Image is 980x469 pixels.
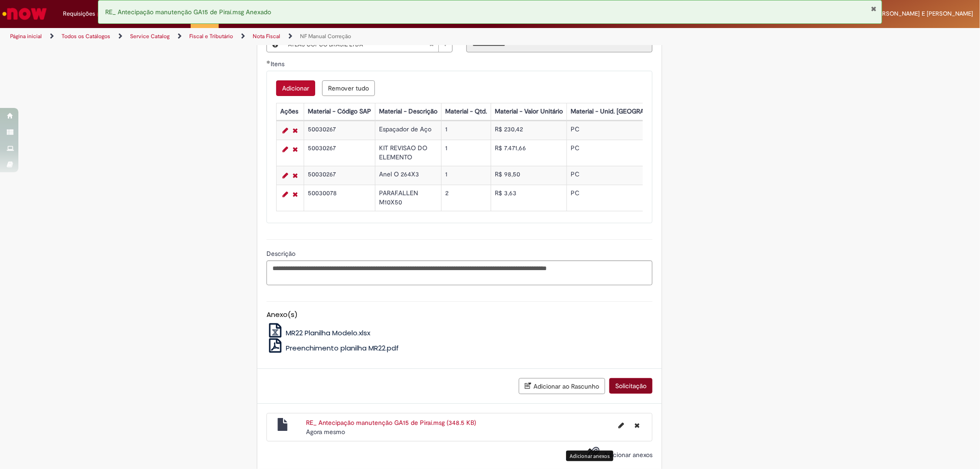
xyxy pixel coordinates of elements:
input: Unidade Destino - CNPJ [466,37,652,52]
td: R$ 230,42 [491,121,567,140]
th: Material - Valor Unitário [491,103,567,120]
td: 50030267 [304,121,375,140]
a: Service Catalog [130,33,170,40]
td: R$ 3,63 [491,185,567,211]
abbr: Limpar campo Unidade Destino - Nome [425,37,438,52]
td: R$ 7.471,66 [491,140,567,166]
td: PC [567,185,684,211]
a: Página inicial [10,33,42,40]
td: PC [567,140,684,166]
td: R$ 98,50 [491,166,567,185]
a: RE_ Antecipação manutenção GA15 de Piraí.msg (348.5 KB) [306,418,476,427]
a: Todos os Catálogos [62,33,110,40]
td: PC [567,121,684,140]
span: [PERSON_NAME] E [PERSON_NAME] [873,10,973,17]
button: Adicionar ao Rascunho [519,378,605,394]
td: 1 [442,121,491,140]
a: Remover linha 2 [290,144,300,155]
a: Remover linha 4 [290,189,300,200]
a: NF Manual Correção [300,33,351,40]
button: Unidade Destino - Nome, Visualizar este registro ATLAS COPCO BRASIL LTDA [267,37,283,52]
a: Nota Fiscal [253,33,280,40]
td: 50030078 [304,185,375,211]
th: Material - Qtd. [442,103,491,120]
img: ServiceNow [1,5,48,23]
button: Fechar Notificação [871,5,877,12]
span: Adicionar anexos [604,451,652,459]
div: Adicionar anexos [566,451,613,461]
textarea: Descrição [266,260,652,285]
a: Remover linha 1 [290,125,300,136]
time: 29/09/2025 15:22:07 [306,428,345,436]
a: Preenchimento planilha MR22.pdf [266,343,399,353]
span: Requisições [63,9,95,18]
td: KIT REVISAO DO ELEMENTO [375,140,442,166]
td: PC [567,166,684,185]
span: Itens [271,60,286,68]
th: Material - Descrição [375,103,442,120]
td: PARAF.ALLEN M10X50 [375,185,442,211]
span: Preenchimento planilha MR22.pdf [286,343,399,353]
span: Descrição [266,249,297,258]
h5: Anexo(s) [266,311,652,319]
span: 19 [97,11,106,18]
button: Solicitação [609,378,652,394]
span: Agora mesmo [306,428,345,436]
button: Remover todas as linhas de Itens [322,80,375,96]
a: Editar Linha 3 [280,170,290,181]
span: Obrigatório Preenchido [266,60,271,64]
th: Material - Código SAP [304,103,375,120]
th: Material - Unid. [GEOGRAPHIC_DATA] [567,103,684,120]
button: Excluir RE_ Antecipação manutenção GA15 de Piraí.msg [629,418,645,433]
a: Editar Linha 1 [280,125,290,136]
td: 1 [442,166,491,185]
td: Espaçador de Aço [375,121,442,140]
span: ATLAS COPCO BRASIL LTDA [288,37,429,52]
td: 50030267 [304,166,375,185]
button: Adicionar anexos [585,444,602,465]
th: Ações [277,103,304,120]
ul: Trilhas de página [7,28,646,45]
td: 50030267 [304,140,375,166]
a: Remover linha 3 [290,170,300,181]
button: Adicionar uma linha para Itens [276,80,315,96]
td: 1 [442,140,491,166]
td: Anel O 264X3 [375,166,442,185]
a: Fiscal e Tributário [189,33,233,40]
span: RE_ Antecipação manutenção GA15 de Piraí.msg Anexado [105,8,271,16]
button: Editar nome de arquivo RE_ Antecipação manutenção GA15 de Piraí.msg [613,418,629,433]
a: Editar Linha 4 [280,189,290,200]
a: Editar Linha 2 [280,144,290,155]
td: 2 [442,185,491,211]
span: MR22 Planilha Modelo.xlsx [286,328,370,338]
a: MR22 Planilha Modelo.xlsx [266,328,370,338]
a: ATLAS COPCO BRASIL LTDALimpar campo Unidade Destino - Nome [283,37,452,52]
